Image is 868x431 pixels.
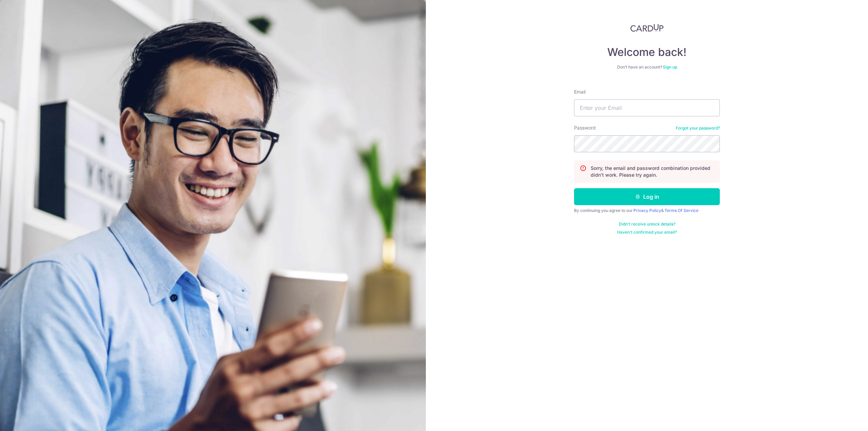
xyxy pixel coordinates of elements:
div: By continuing you agree to our & [574,208,720,213]
label: Email [574,89,586,95]
a: Privacy Policy [633,208,661,213]
p: Sorry, the email and password combination provided didn't work. Please try again. [591,165,714,178]
div: Don’t have an account? [574,64,720,70]
input: Enter your Email [574,99,720,116]
label: Password [574,124,596,131]
a: Sign up [663,64,677,70]
a: Haven't confirmed your email? [617,230,677,235]
a: Forgot your password? [676,125,720,131]
button: Log in [574,188,720,205]
a: Terms Of Service [665,208,698,213]
img: CardUp Logo [630,24,664,32]
a: Didn't receive unlock details? [619,221,675,227]
h4: Welcome back! [574,45,720,59]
